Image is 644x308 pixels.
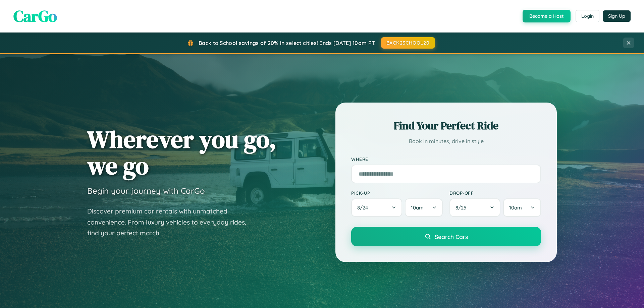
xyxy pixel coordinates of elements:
span: 10am [509,204,522,211]
button: 10am [405,198,443,217]
span: CarGo [13,5,57,27]
span: 8 / 25 [455,204,470,211]
button: Become a Host [523,10,571,22]
h1: Wherever you go, we go [87,126,276,179]
p: Discover premium car rentals with unmatched convenience. From luxury vehicles to everyday rides, ... [87,206,255,239]
button: Search Cars [351,227,541,246]
button: 8/24 [351,198,402,217]
button: 8/25 [449,198,500,217]
label: Drop-off [449,190,541,196]
span: 10am [411,204,424,211]
span: 8 / 24 [357,204,371,211]
label: Pick-up [351,190,443,196]
button: Login [576,10,599,22]
h3: Begin your journey with CarGo [87,186,205,196]
span: Search Cars [435,233,468,240]
h2: Find Your Perfect Ride [351,118,541,133]
button: 10am [503,198,541,217]
button: Sign Up [603,10,631,22]
span: Back to School savings of 20% in select cities! Ends [DATE] 10am PT. [199,40,376,46]
label: Where [351,156,541,162]
button: BACK2SCHOOL20 [381,37,435,49]
p: Book in minutes, drive in style [351,136,541,146]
